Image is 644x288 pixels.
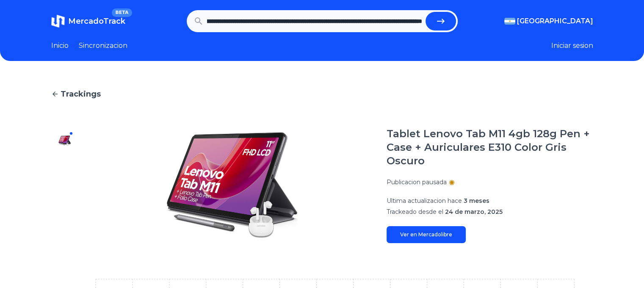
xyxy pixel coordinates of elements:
[387,226,466,243] a: Ver en Mercadolibre
[504,16,593,26] button: [GEOGRAPHIC_DATA]
[551,41,593,51] button: Iniciar sesion
[517,16,593,26] span: [GEOGRAPHIC_DATA]
[464,197,489,205] span: 3 meses
[504,18,515,25] img: Argentina
[51,88,593,100] a: Trackings
[95,127,370,243] img: Tablet Lenovo Tab M11 4gb 128g Pen + Case + Auriculares E310 Color Gris Oscuro
[68,17,125,26] span: MercadoTrack
[387,208,443,216] span: Trackeado desde el
[387,197,462,205] span: Ultima actualizacion hace
[79,41,127,51] a: Sincronizacion
[58,134,72,147] img: Tablet Lenovo Tab M11 4gb 128g Pen + Case + Auriculares E310 Color Gris Oscuro
[445,208,503,216] span: 24 de marzo, 2025
[112,8,132,17] span: BETA
[51,14,125,28] a: MercadoTrackBETA
[387,127,593,168] h1: Tablet Lenovo Tab M11 4gb 128g Pen + Case + Auriculares E310 Color Gris Oscuro
[51,41,69,51] a: Inicio
[387,178,447,186] p: Publicacion pausada
[51,14,65,28] img: MercadoTrack
[61,88,101,100] span: Trackings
